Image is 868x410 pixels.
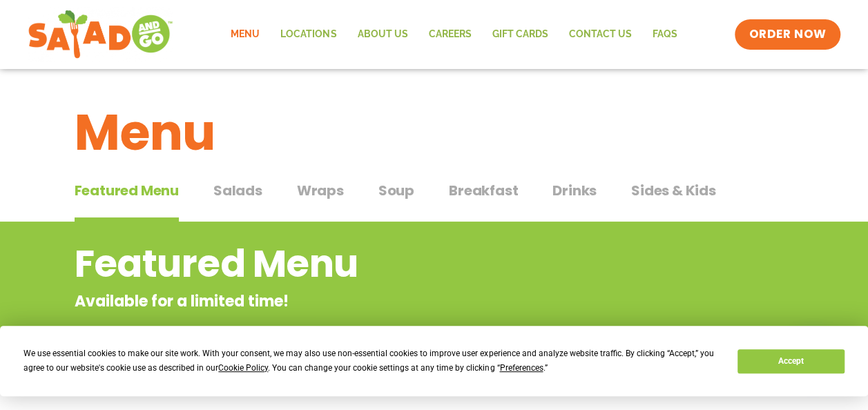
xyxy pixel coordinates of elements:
[75,180,179,201] span: Featured Menu
[735,19,840,50] a: ORDER NOW
[218,363,268,373] span: Cookie Policy
[220,19,270,50] a: Menu
[642,19,687,50] a: FAQs
[75,290,683,313] p: Available for a limited time!
[75,236,683,292] h2: Featured Menu
[75,95,794,170] h1: Menu
[631,180,716,201] span: Sides & Kids
[737,349,844,373] button: Accept
[481,19,558,50] a: GIFT CARDS
[23,346,721,375] div: We use essential cookies to make our site work. With your consent, we may also use non-essential ...
[552,180,597,201] span: Drinks
[558,19,642,50] a: Contact Us
[499,363,543,373] span: Preferences
[75,175,794,222] div: Tabbed content
[347,19,418,50] a: About Us
[418,19,481,50] a: Careers
[449,180,518,201] span: Breakfast
[213,180,262,201] span: Salads
[28,7,173,62] img: new-SAG-logo-768×292
[220,19,687,50] nav: Menu
[749,26,826,43] span: ORDER NOW
[297,180,344,201] span: Wraps
[270,19,347,50] a: Locations
[378,180,414,201] span: Soup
